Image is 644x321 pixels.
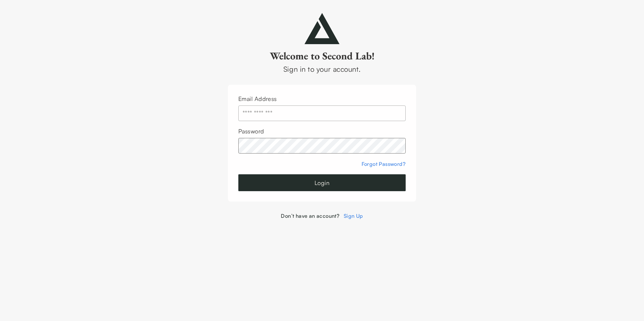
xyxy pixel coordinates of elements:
label: Email Address [238,95,277,102]
h2: Welcome to Second Lab! [228,49,416,62]
div: Don’t have an account? [228,212,416,220]
div: Sign in to your account. [228,64,416,74]
img: secondlab-logo [304,13,340,44]
a: Forgot Password? [362,161,406,167]
a: Sign Up [344,213,363,219]
label: Password [238,128,264,135]
button: Login [238,174,406,191]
